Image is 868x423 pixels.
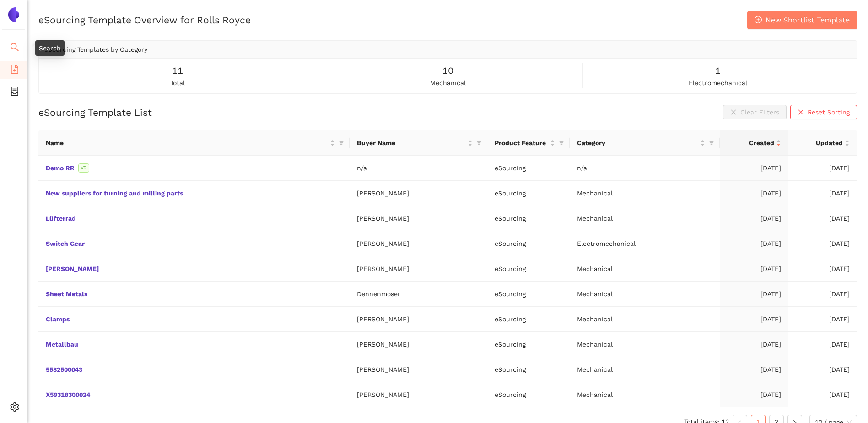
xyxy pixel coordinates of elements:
[35,40,65,56] div: Search
[570,256,720,282] td: Mechanical
[495,138,548,148] span: Product Feature
[747,11,857,29] button: plus-circleNew Shortlist Template
[172,64,183,78] span: 11
[788,282,857,307] td: [DATE]
[487,156,570,181] td: eSourcing
[788,332,857,357] td: [DATE]
[790,105,857,119] button: closeReset Sorting
[350,231,487,256] td: [PERSON_NAME]
[487,307,570,332] td: eSourcing
[720,282,788,307] td: [DATE]
[10,39,19,58] span: search
[570,206,720,231] td: Mechanical
[487,332,570,357] td: eSourcing
[350,256,487,282] td: [PERSON_NAME]
[766,14,850,26] span: New Shortlist Template
[796,138,843,148] span: Updated
[788,181,857,206] td: [DATE]
[487,206,570,231] td: eSourcing
[38,130,350,156] th: this column's title is Name,this column is sortable
[788,231,857,256] td: [DATE]
[357,138,466,148] span: Buyer Name
[788,256,857,282] td: [DATE]
[487,256,570,282] td: eSourcing
[689,78,747,88] span: electromechanical
[557,136,566,150] span: filter
[720,332,788,357] td: [DATE]
[78,163,89,173] span: V2
[570,181,720,206] td: Mechanical
[570,130,720,156] th: this column's title is Category,this column is sortable
[170,78,185,88] span: total
[337,136,346,150] span: filter
[720,307,788,332] td: [DATE]
[350,130,487,156] th: this column's title is Buyer Name,this column is sortable
[720,357,788,382] td: [DATE]
[720,156,788,181] td: [DATE]
[788,357,857,382] td: [DATE]
[476,140,482,146] span: filter
[570,282,720,307] td: Mechanical
[487,181,570,206] td: eSourcing
[487,130,570,156] th: this column's title is Product Feature,this column is sortable
[788,130,857,156] th: this column's title is Updated,this column is sortable
[474,136,484,150] span: filter
[350,332,487,357] td: [PERSON_NAME]
[720,382,788,407] td: [DATE]
[10,399,19,418] span: setting
[788,307,857,332] td: [DATE]
[709,140,714,146] span: filter
[350,181,487,206] td: [PERSON_NAME]
[720,206,788,231] td: [DATE]
[570,156,720,181] td: n/a
[720,231,788,256] td: [DATE]
[755,16,762,25] span: plus-circle
[570,307,720,332] td: Mechanical
[350,357,487,382] td: [PERSON_NAME]
[44,46,147,53] span: eSourcing Templates by Category
[727,138,774,148] span: Created
[487,382,570,407] td: eSourcing
[720,256,788,282] td: [DATE]
[350,206,487,231] td: [PERSON_NAME]
[430,78,466,88] span: mechanical
[707,136,716,150] span: filter
[350,382,487,407] td: [PERSON_NAME]
[798,109,804,116] span: close
[350,307,487,332] td: [PERSON_NAME]
[10,61,19,80] span: file-add
[788,382,857,407] td: [DATE]
[570,357,720,382] td: Mechanical
[577,138,698,148] span: Category
[487,357,570,382] td: eSourcing
[720,181,788,206] td: [DATE]
[788,156,857,181] td: [DATE]
[487,231,570,256] td: eSourcing
[38,13,251,27] h2: eSourcing Template Overview for Rolls Royce
[38,106,152,119] h2: eSourcing Template List
[350,156,487,181] td: n/a
[570,231,720,256] td: Electromechanical
[46,138,328,148] span: Name
[6,7,21,22] img: Logo
[442,64,453,78] span: 10
[10,83,19,102] span: container
[350,282,487,307] td: Dennenmoser
[808,107,850,117] span: Reset Sorting
[339,140,344,146] span: filter
[570,332,720,357] td: Mechanical
[559,140,564,146] span: filter
[570,382,720,407] td: Mechanical
[723,105,787,119] button: closeClear Filters
[487,282,570,307] td: eSourcing
[788,206,857,231] td: [DATE]
[715,64,721,78] span: 1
